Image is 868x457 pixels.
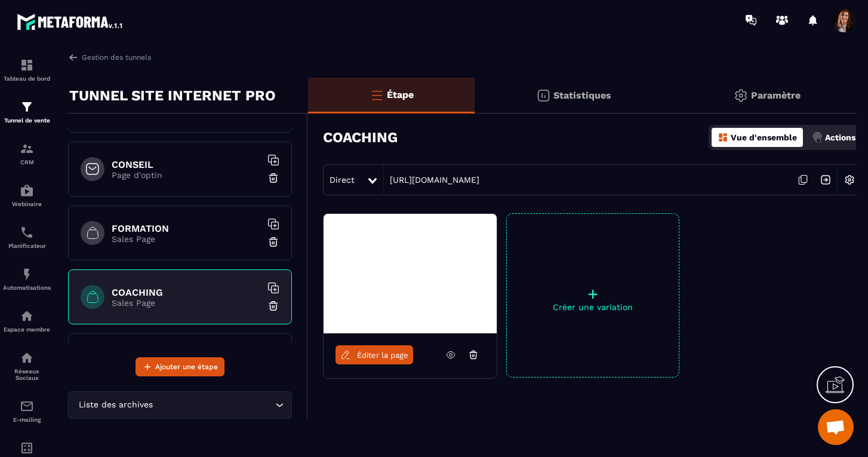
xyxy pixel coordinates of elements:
button: Ajouter une étape [136,357,224,376]
a: automationsautomationsWebinaire [3,174,51,216]
span: Liste des archives [76,398,155,412]
p: Réseaux Sociaux [3,368,51,381]
a: formationformationTableau de bord [3,49,51,91]
img: scheduler [20,225,34,240]
img: accountant [20,441,34,455]
img: image [324,214,497,333]
img: formation [20,142,34,156]
p: Webinaire [3,201,51,207]
img: bars-o.4a397970.svg [370,88,384,102]
a: formationformationTunnel de vente [3,91,51,133]
p: Créer une variation [507,302,679,312]
img: actions.d6e523a2.png [812,132,823,143]
img: social-network [20,351,34,365]
img: automations [20,309,34,323]
h6: COACHING [112,287,261,298]
a: automationsautomationsAutomatisations [3,258,51,300]
h6: FORMATION [112,223,261,234]
p: Sales Page [112,234,261,244]
img: setting-w.858f3a88.svg [838,168,861,191]
h3: COACHING [323,129,398,146]
img: logo [17,11,124,32]
span: Éditer la page [357,351,408,360]
img: arrow-next.bcc2205e.svg [814,168,837,191]
p: TUNNEL SITE INTERNET PRO [69,84,276,108]
a: emailemailE-mailing [3,390,51,432]
a: Ouvrir le chat [818,409,854,445]
a: formationformationCRM [3,133,51,174]
p: E-mailing [3,416,51,423]
img: stats.20deebd0.svg [536,88,550,103]
img: trash [267,300,279,312]
p: Actions [825,133,855,142]
p: Paramètre [751,90,801,101]
span: Direct [330,175,355,185]
p: Sales Page [112,298,261,308]
a: social-networksocial-networkRéseaux Sociaux [3,342,51,390]
img: formation [20,58,34,72]
p: Étape [387,89,414,100]
img: arrow [68,52,79,63]
p: Automatisations [3,284,51,291]
h6: CONSEIL [112,159,261,170]
img: email [20,399,34,413]
img: formation [20,100,34,114]
div: Search for option [68,391,292,419]
a: [URL][DOMAIN_NAME] [384,175,479,185]
input: Search for option [155,398,272,412]
p: Planificateur [3,243,51,249]
img: dashboard-orange.40269519.svg [718,132,728,143]
a: Éditer la page [335,345,413,364]
p: Vue d'ensemble [731,133,797,142]
p: Statistiques [553,90,611,101]
p: Page d'optin [112,170,261,180]
p: Tableau de bord [3,75,51,82]
p: + [507,286,679,302]
a: schedulerschedulerPlanificateur [3,216,51,258]
a: automationsautomationsEspace membre [3,300,51,342]
p: Tunnel de vente [3,117,51,124]
p: Espace membre [3,326,51,333]
img: automations [20,183,34,198]
img: trash [267,172,279,184]
span: Ajouter une étape [155,361,218,373]
img: automations [20,267,34,281]
img: trash [267,236,279,248]
p: CRM [3,159,51,165]
a: Gestion des tunnels [68,52,151,63]
img: setting-gr.5f69749f.svg [734,88,748,103]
